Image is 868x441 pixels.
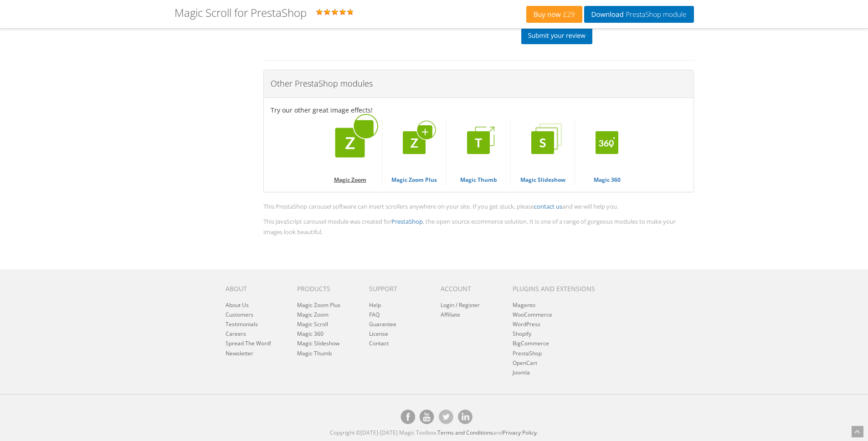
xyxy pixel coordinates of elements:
h6: About [226,285,283,292]
img: Magic Slideshow [520,120,565,165]
button: Submit your review [521,28,592,44]
p: This PrestaShop carousel software can insert scrollers anywhere on your site. If you get stuck, p... [263,201,694,212]
a: Shopify [513,330,531,338]
a: Buy now£29 [526,6,582,23]
span: £29 [561,11,575,18]
a: Magic Zoom [327,120,373,185]
span: PrestaShop module [624,11,687,18]
p: Try our other great image effects! [271,105,687,115]
h6: Plugins and extensions [513,285,606,292]
a: Magic Scroll [297,320,328,328]
a: Magic 360 [584,120,630,185]
a: License [369,330,388,338]
a: Magic Toolbox on [DOMAIN_NAME] [458,410,473,424]
a: Testimonials [226,320,258,328]
a: WooCommerce [513,311,552,318]
a: Joomla [513,369,530,376]
a: Magic Thumb [297,349,332,357]
a: PrestaShop [513,349,542,357]
a: Magic Zoom Plus [391,120,437,185]
a: WordPress [513,320,540,328]
a: Spread The Word! [226,339,271,347]
h6: Account [441,285,498,292]
a: Affiliate [441,311,460,318]
img: Magic Zoom [320,113,380,172]
a: Privacy Policy [503,429,537,436]
a: Help [369,301,381,309]
img: Magic Thumb [456,120,501,165]
a: Careers [226,330,246,338]
a: Terms and Conditions [437,429,493,436]
a: DownloadPrestaShop module [584,6,694,23]
a: OpenCart [513,359,537,367]
h4: Other PrestaShop modules [271,79,687,88]
a: Magic Thumb [456,120,501,185]
h6: Support [369,285,427,292]
a: Login / Register [441,301,480,309]
a: contact us [534,202,562,210]
a: Magic Zoom [297,311,329,318]
img: Magic 360 [584,120,630,165]
a: About Us [226,301,249,309]
a: Magic Toolbox's Twitter account [439,410,453,424]
h6: Products [297,285,355,292]
a: Magic Slideshow [297,339,339,347]
a: FAQ [369,311,380,318]
p: This JavaScript carousel module was created for , the open source ecommerce solution. It is one o... [263,216,694,237]
h1: Magic Scroll for PrestaShop [175,7,307,19]
a: Newsletter [226,349,253,357]
a: BigCommerce [513,339,549,347]
a: Magic 360 [297,330,324,338]
a: Magic Toolbox on [DOMAIN_NAME] [420,410,434,424]
a: Magic Slideshow [520,120,565,185]
a: PrestaShop [391,217,423,226]
a: Magic Zoom Plus [297,301,340,309]
a: Magic Toolbox on Facebook [401,410,415,424]
a: Customers [226,311,253,318]
a: Contact [369,339,389,347]
div: Rating: 5.0 ( ) [175,7,526,21]
a: Guarantee [369,320,396,328]
img: Magic Zoom Plus [391,120,437,165]
a: Magento [513,301,535,309]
